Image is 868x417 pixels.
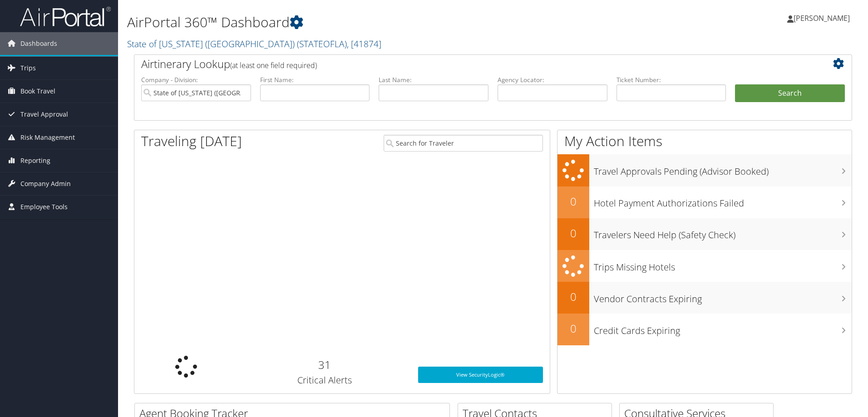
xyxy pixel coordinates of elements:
label: Company - Division: [141,75,251,84]
span: ( STATEOFLA ) [297,38,347,50]
label: Agency Locator: [498,75,607,84]
h1: My Action Items [557,132,852,151]
button: Search [735,84,845,103]
h2: 0 [557,289,589,304]
span: Trips [20,57,36,79]
h3: Hotel Payment Authorizations Failed [594,192,852,210]
label: Ticket Number: [616,75,726,84]
a: 0Credit Cards Expiring [557,314,852,345]
a: View SecurityLogic® [418,367,543,383]
h3: Travelers Need Help (Safety Check) [594,224,852,241]
span: , [ 41874 ] [347,38,381,50]
h3: Critical Alerts [245,374,404,387]
h3: Trips Missing Hotels [594,256,852,274]
label: First Name: [260,75,370,84]
span: Dashboards [20,32,57,55]
h2: 0 [557,194,589,209]
span: [PERSON_NAME] [794,13,850,23]
img: airportal-logo.png [20,6,111,27]
h2: 31 [245,357,404,373]
a: State of [US_STATE] ([GEOGRAPHIC_DATA]) [127,38,381,50]
a: 0Travelers Need Help (Safety Check) [557,218,852,250]
span: Travel Approval [20,103,68,126]
span: Employee Tools [20,196,68,218]
label: Last Name: [379,75,488,84]
h2: 0 [557,321,589,336]
a: 0Hotel Payment Authorizations Failed [557,186,852,218]
h2: 0 [557,226,589,241]
a: Trips Missing Hotels [557,250,852,282]
h1: Traveling [DATE] [141,132,242,151]
span: Book Travel [20,80,55,103]
h3: Credit Cards Expiring [594,320,852,337]
input: Search for Traveler [384,135,543,152]
span: Risk Management [20,126,75,149]
span: (at least one field required) [230,60,317,70]
h2: Airtinerary Lookup [141,56,785,72]
span: Company Admin [20,172,71,195]
h1: AirPortal 360™ Dashboard [127,13,615,32]
h3: Travel Approvals Pending (Advisor Booked) [594,161,852,178]
a: 0Vendor Contracts Expiring [557,282,852,314]
a: [PERSON_NAME] [787,5,859,32]
span: Reporting [20,149,50,172]
h3: Vendor Contracts Expiring [594,288,852,305]
a: Travel Approvals Pending (Advisor Booked) [557,154,852,186]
